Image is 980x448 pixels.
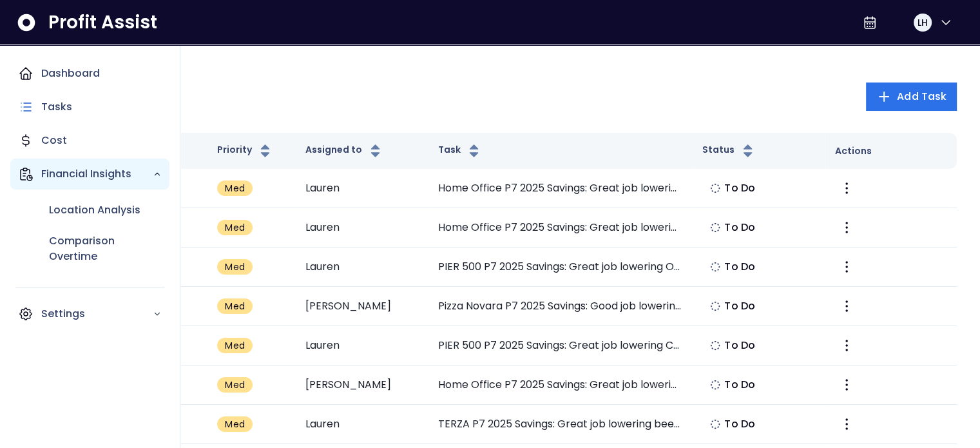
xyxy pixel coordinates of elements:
span: Add Task [897,89,946,104]
td: Home Office P7 2025 Savings: Great job lowering Meals/Entertainment & Travel by $526 per month! [428,208,693,248]
p: Comparison Overtime [49,233,162,264]
td: PIER 500 P7 2025 Savings: Great job lowering Corporate Comps($) by $1,707 per month! [428,326,693,365]
td: [PERSON_NAME] [295,365,427,405]
img: Not yet Started [710,301,720,311]
td: Lauren [295,326,427,365]
span: Med [225,300,245,313]
button: More [835,373,858,396]
span: To Do [724,377,755,393]
td: PIER 500 P7 2025 Savings: Great job lowering Other Meats($) by $49 per month! [428,248,693,287]
td: Lauren [295,169,427,208]
p: Financial Insights [41,166,153,182]
button: More [835,334,858,357]
span: Profit Assist [48,11,157,34]
span: LH [918,16,928,29]
img: Not yet Started [710,222,720,233]
button: More [835,295,858,318]
img: Not yet Started [710,262,720,272]
span: To Do [724,220,755,235]
button: More [835,216,858,239]
p: Cost [41,133,67,148]
span: To Do [724,259,755,275]
span: To Do [724,338,755,353]
span: To Do [724,298,755,314]
td: Lauren [295,208,427,248]
td: Lauren [295,405,427,444]
span: Med [225,260,245,273]
button: Assigned to [305,143,383,159]
img: Not yet Started [710,380,720,390]
td: Pizza Novara P7 2025 Savings: Good job lowering Team Dine-In & Visiting Mgr by $251 per month! [428,287,693,326]
p: Tasks [41,99,72,115]
button: More [835,255,858,278]
p: Settings [41,306,153,322]
button: More [835,413,858,436]
td: [PERSON_NAME] [295,287,427,326]
button: Status [702,143,756,159]
img: Not yet Started [710,340,720,351]
td: Home Office P7 2025 Savings: Great job lowering Computer Supplies by $3,465 per month! [428,365,693,405]
span: To Do [724,180,755,196]
p: Dashboard [41,66,100,81]
span: Med [225,221,245,234]
span: Med [225,418,245,431]
span: Med [225,182,245,195]
th: Actions [825,133,957,169]
button: Add Task [866,83,957,111]
p: Location Analysis [49,202,140,218]
button: Priority [217,143,273,159]
img: Not yet Started [710,183,720,193]
td: Home Office P7 2025 Savings: Great job lowering Monthly SAAS Costs by $4,557 per month! [428,169,693,208]
span: Med [225,339,245,352]
img: Not yet Started [710,419,720,429]
button: Task [438,143,482,159]
td: Lauren [295,248,427,287]
span: To Do [724,416,755,432]
button: More [835,177,858,200]
td: TERZA P7 2025 Savings: Great job lowering beef costs by $826 per month! [428,405,693,444]
span: Med [225,378,245,391]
